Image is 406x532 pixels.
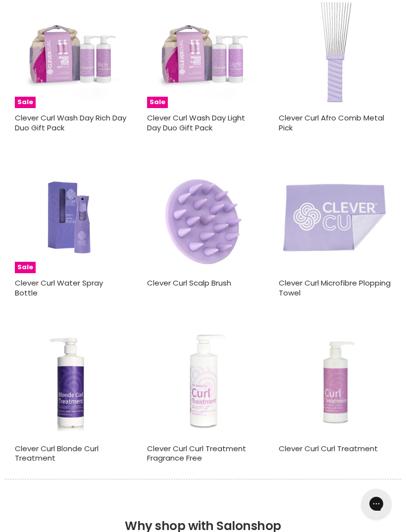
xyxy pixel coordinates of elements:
[147,161,259,274] a: Clever Curl Scalp Brush
[279,161,391,274] img: Clever Curl Microfibre Plopping Towel
[279,443,378,454] a: Clever Curl Curl Treatment
[15,113,126,133] a: Clever Curl Wash Day Rich Day Duo Gift Pack
[147,113,245,133] a: Clever Curl Wash Day Light Day Duo Gift Pack
[147,97,168,108] span: Sale
[15,443,99,464] a: Clever Curl Blonde Curl Treatment
[356,485,396,522] iframe: Gorgias live chat messenger
[279,113,384,133] a: Clever Curl Afro Comb Metal Pick
[15,97,36,108] span: Sale
[34,326,108,439] img: Clever Curl Blonde Curl Treatment
[147,278,231,288] a: Clever Curl Scalp Brush
[293,326,377,439] img: Clever Curl Curl Treatment
[279,326,391,439] a: Clever Curl Curl Treatment
[161,326,245,439] img: Clever Curl Curl Treatment Fragrance Free
[15,278,103,298] a: Clever Curl Water Spray Bottle
[147,326,259,439] a: Clever Curl Curl Treatment Fragrance Free
[161,161,245,274] img: Clever Curl Scalp Brush
[279,278,391,298] a: Clever Curl Microfibre Plopping Towel
[29,161,113,274] img: Clever Curl Water Spray Bottle
[15,326,127,439] a: Clever Curl Blonde Curl Treatment
[147,443,246,464] a: Clever Curl Curl Treatment Fragrance Free
[15,262,36,273] span: Sale
[15,161,127,274] a: Clever Curl Water Spray BottleSale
